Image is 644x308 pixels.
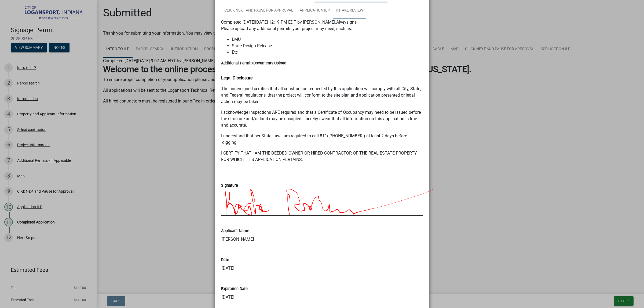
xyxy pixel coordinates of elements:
label: Date [221,258,229,262]
label: Applicant Name [221,229,249,233]
a: Intake Review [333,2,366,19]
img: zJ+JdQAAAAGSURBVAMAXHKAdAwnSiQAAAAASUVORK5CYII= [221,189,584,215]
strong: Legal Disclosure: [221,75,254,80]
span: Completed [DATE][DATE] 12:19 PM EDT by [PERSON_NAME].Alveysigns [221,20,357,25]
p: I CERTIFY THAT I AM THE DEEDED OWNER OR HIRED CONTRACTOR OF THE REAL ESTATE PROPERTY FOR WHICH TH... [221,150,423,163]
p: I acknowledge inspections ARE required and that a Certificate of Occupancy may need to be issued ... [221,109,423,129]
p: Please upload any additional permits your project may need, such as: [221,25,423,32]
a: Click Next and Pause for Approval [221,2,297,19]
p: I understand that per State Law I am required to call 811([PHONE_NUMBER]) at least 2 days before ... [221,133,423,146]
li: Etc [232,49,423,56]
label: Expiration Date [221,287,248,291]
label: Signature [221,184,238,188]
a: Application ILP [297,2,333,19]
label: Additional Permit/Documents Upload [221,61,286,65]
li: State Design Release [232,43,423,49]
p: The undersigned certifies that all construction requested by this application will comply with al... [221,86,423,105]
li: LMU [232,36,423,43]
